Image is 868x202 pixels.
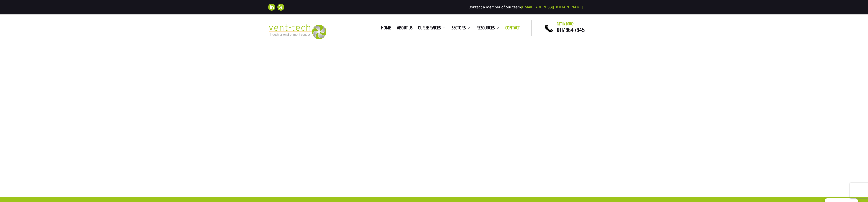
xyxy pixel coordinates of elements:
a: Follow on LinkedIn [268,4,275,11]
a: Sectors [451,26,471,32]
a: 0117 964 7945 [557,27,585,33]
a: Follow on X [277,4,284,11]
a: Resources [476,26,500,32]
a: Home [381,26,391,32]
a: [EMAIL_ADDRESS][DOMAIN_NAME] [521,5,583,9]
span: Get in touch [557,22,575,26]
a: Contact [505,26,520,32]
img: 2023-09-27T08_35_16.549ZVENT-TECH---Clear-background [268,24,327,39]
a: Our Services [418,26,446,32]
a: About us [397,26,412,32]
span: Contact a member of our team [468,5,583,9]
